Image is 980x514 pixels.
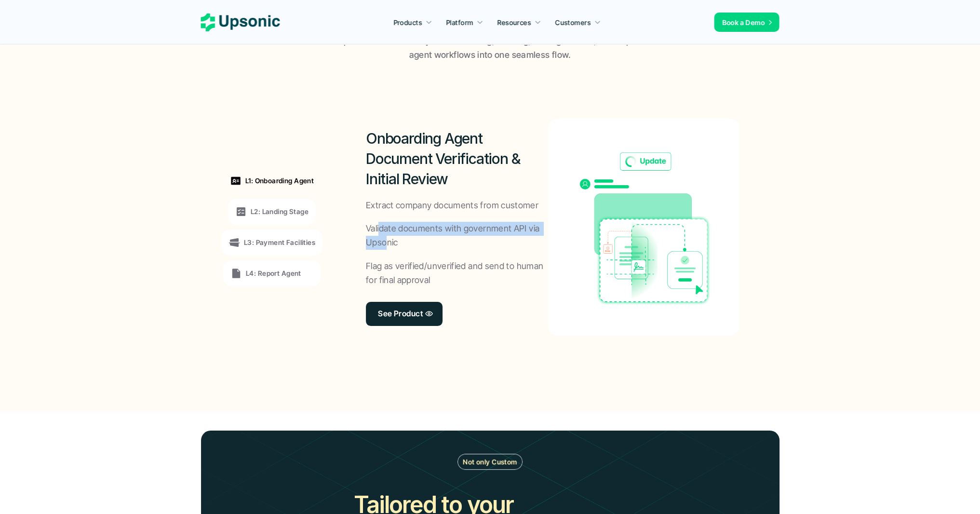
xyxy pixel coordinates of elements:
a: Book a Demo [714,13,779,32]
a: Products [388,14,438,31]
p: Validate documents with government API via Upsonic [366,222,548,250]
p: Flag as verified/unverified and send to human for final approval [366,259,548,287]
p: Book a Demo [722,17,765,27]
p: L2: Landing Stage [251,206,309,216]
h2: Onboarding Agent Document Verification & Initial Review [366,128,548,189]
a: See Product [366,302,443,326]
p: Extract company documents from customer [366,199,538,213]
p: L3: Payment Facilities [244,237,315,247]
p: See Product [378,307,423,321]
p: Customers [555,17,591,27]
p: L4: Report Agent [246,268,301,278]
p: L1: Onboarding Agent [245,176,314,186]
p: Not only Custom [463,457,517,467]
p: Products [393,17,422,27]
p: Upsonic orchestrates your Onboarding, Landing, PF Registration, and Report agent workflows into o... [334,34,647,62]
p: Platform [446,17,473,27]
p: Resources [497,17,531,27]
